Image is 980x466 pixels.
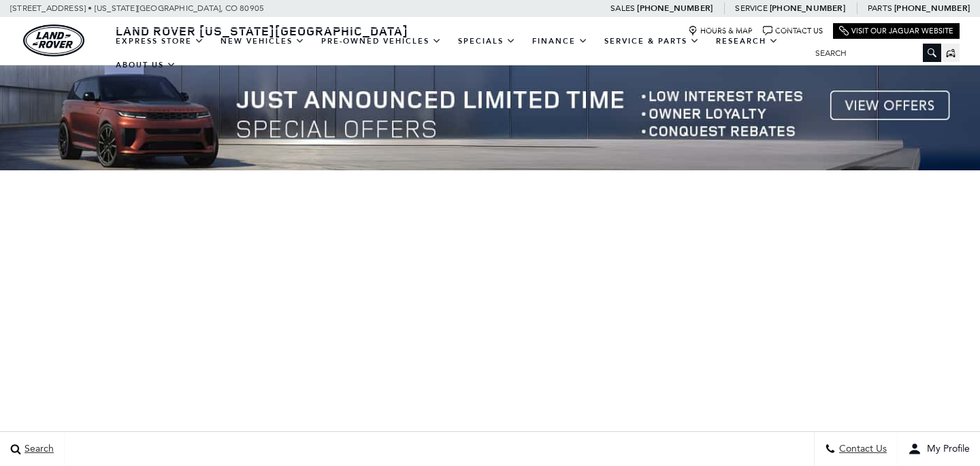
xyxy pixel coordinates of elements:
a: Research [708,29,787,53]
button: user-profile-menu [898,432,980,466]
a: Service & Parts [596,29,708,53]
a: EXPRESS STORE [108,29,212,53]
input: Search [805,45,941,61]
a: About Us [108,53,184,77]
span: My Profile [921,444,970,455]
a: Visit Our Jaguar Website [839,26,953,36]
a: Pre-Owned Vehicles [313,29,450,53]
span: Contact Us [836,444,887,455]
a: land-rover [23,25,84,57]
a: Land Rover [US_STATE][GEOGRAPHIC_DATA] [108,22,416,39]
span: Search [21,444,54,455]
a: Specials [450,29,524,53]
a: Hours & Map [688,26,753,36]
a: [STREET_ADDRESS] • [US_STATE][GEOGRAPHIC_DATA], CO 80905 [10,3,264,13]
a: Finance [524,29,596,53]
a: Contact Us [763,26,823,36]
span: Sales [610,3,635,13]
a: New Vehicles [212,29,313,53]
span: Service [735,3,767,13]
nav: Main Navigation [108,29,805,77]
a: [PHONE_NUMBER] [770,3,845,14]
a: [PHONE_NUMBER] [637,3,713,14]
span: Parts [868,3,892,13]
a: [PHONE_NUMBER] [894,3,970,14]
img: Land Rover [23,25,84,57]
span: Land Rover [US_STATE][GEOGRAPHIC_DATA] [116,22,408,39]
